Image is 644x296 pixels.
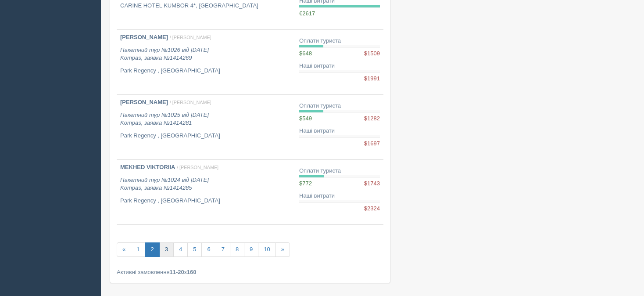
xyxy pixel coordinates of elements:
[299,167,380,175] div: Оплати туриста
[117,242,131,257] a: «
[120,197,292,205] p: Park Regency , [GEOGRAPHIC_DATA]
[120,112,209,126] i: Пакетний тур №1025 від [DATE] Kompas, заявка №1414281
[299,10,315,17] span: €2617
[117,30,296,94] a: [PERSON_NAME] / [PERSON_NAME] Пакетний тур №1026 від [DATE]Kompas, заявка №1414269 Park Regency ,...
[364,205,380,213] span: $2324
[364,140,380,148] span: $1697
[299,192,380,200] div: Наші витрати
[120,47,209,61] i: Пакетний тур №1026 від [DATE] Kompas, заявка №1414269
[117,268,383,276] div: Активні замовлення з
[120,132,292,140] p: Park Regency , [GEOGRAPHIC_DATA]
[299,62,380,70] div: Наші витрати
[258,242,275,257] a: 10
[120,177,209,191] i: Пакетний тур №1024 від [DATE] Kompas, заявка №1414285
[177,165,218,170] span: / [PERSON_NAME]
[120,99,168,105] b: [PERSON_NAME]
[364,50,380,58] span: $1509
[364,180,380,188] span: $1743
[131,242,145,257] a: 1
[275,242,290,257] a: »
[364,115,380,123] span: $1282
[159,242,174,257] a: 3
[230,242,244,257] a: 8
[120,67,292,75] p: Park Regency , [GEOGRAPHIC_DATA]
[117,160,296,224] a: MEKHED VIKTORIIA / [PERSON_NAME] Пакетний тур №1024 від [DATE]Kompas, заявка №1414285 Park Regenc...
[120,34,168,40] b: [PERSON_NAME]
[244,242,258,257] a: 9
[187,242,202,257] a: 5
[117,95,296,159] a: [PERSON_NAME] / [PERSON_NAME] Пакетний тур №1025 від [DATE]Kompas, заявка №1414281 Park Regency ,...
[299,37,380,45] div: Оплати туриста
[364,75,380,83] span: $1991
[299,180,312,187] span: $772
[170,269,184,275] b: 11-20
[299,50,312,57] span: $648
[120,164,175,170] b: MEKHED VIKTORIIA
[299,127,380,135] div: Наші витрати
[187,269,197,275] b: 160
[170,35,211,40] span: / [PERSON_NAME]
[170,100,211,105] span: / [PERSON_NAME]
[216,242,230,257] a: 7
[299,115,312,122] span: $549
[120,2,292,10] p: CARINE HOTEL KUMBOR 4*, [GEOGRAPHIC_DATA]
[173,242,188,257] a: 4
[145,242,159,257] a: 2
[201,242,216,257] a: 6
[299,102,380,110] div: Оплати туриста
